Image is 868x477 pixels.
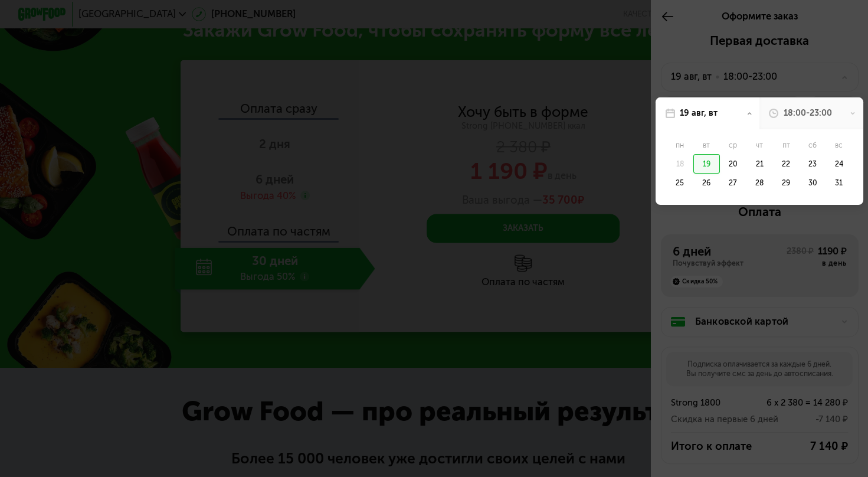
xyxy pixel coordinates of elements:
[773,174,800,193] div: 29
[720,136,746,155] div: ср
[773,154,800,174] div: 22
[680,107,718,119] div: 19 авг, вт
[720,174,746,193] div: 27
[693,174,720,193] div: 26
[720,154,746,174] div: 20
[826,154,852,174] div: 24
[693,154,720,174] div: 19
[799,136,826,155] div: сб
[667,154,693,174] div: 18
[799,174,826,193] div: 30
[746,154,773,174] div: 21
[667,174,693,193] div: 25
[746,174,773,193] div: 28
[693,136,720,155] div: вт
[667,136,693,155] div: пн
[746,136,773,155] div: чт
[784,107,832,119] div: 18:00-23:00
[773,136,800,155] div: пт
[826,174,852,193] div: 31
[799,154,826,174] div: 23
[826,136,852,155] div: вс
